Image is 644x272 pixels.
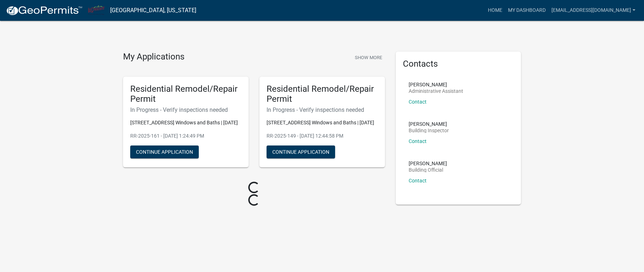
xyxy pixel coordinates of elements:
[409,82,463,87] p: [PERSON_NAME]
[549,4,638,17] a: [EMAIL_ADDRESS][DOMAIN_NAME]
[409,128,449,133] p: Building Inspector
[409,138,427,144] a: Contact
[485,4,505,17] a: Home
[130,84,241,105] h5: Residential Remodel/Repair Permit
[267,84,378,105] h5: Residential Remodel/Repair Permit
[267,145,335,158] button: Continue Application
[130,132,241,140] p: RR-2025-161 - [DATE] 1:24:49 PM
[409,178,427,183] a: Contact
[130,106,241,113] h6: In Progress - Verify inspections needed
[267,132,378,140] p: RR-2025-149 - [DATE] 12:44:58 PM
[267,106,378,113] h6: In Progress - Verify inspections needed
[130,145,199,158] button: Continue Application
[505,4,549,17] a: My Dashboard
[409,89,463,94] p: Administrative Assistant
[409,161,447,166] p: [PERSON_NAME]
[352,52,385,63] button: Show More
[409,167,447,172] p: Building Official
[409,121,449,127] p: [PERSON_NAME]
[88,5,104,15] img: City of La Crescent, Minnesota
[409,99,427,105] a: Contact
[130,119,241,127] p: [STREET_ADDRESS] Windows and Baths | [DATE]
[403,59,514,69] h5: Contacts
[110,4,196,16] a: [GEOGRAPHIC_DATA], [US_STATE]
[267,119,378,127] p: [STREET_ADDRESS] Windows and Baths | [DATE]
[123,52,184,62] h4: My Applications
